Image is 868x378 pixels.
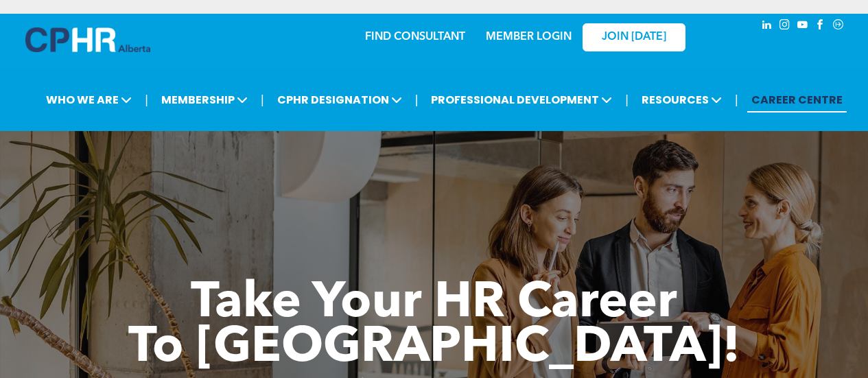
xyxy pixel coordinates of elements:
a: CAREER CENTRE [747,87,847,113]
img: A blue and white logo for cp alberta [25,27,150,52]
li: | [261,86,264,114]
a: facebook [813,17,828,36]
span: MEMBERSHIP [157,87,252,113]
span: JOIN [DATE] [602,31,666,44]
a: instagram [777,17,793,36]
span: WHO WE ARE [42,87,136,113]
li: | [415,86,419,114]
a: linkedin [760,17,775,36]
a: JOIN [DATE] [583,23,685,51]
span: To [GEOGRAPHIC_DATA]! [128,324,740,373]
a: FIND CONSULTANT [365,32,465,43]
li: | [625,86,629,114]
a: youtube [795,17,810,36]
li: | [735,86,738,114]
span: RESOURCES [637,87,726,113]
span: PROFESSIONAL DEVELOPMENT [427,87,616,113]
a: MEMBER LOGIN [486,32,572,43]
span: CPHR DESIGNATION [273,87,406,113]
a: Social network [831,17,846,36]
span: Take Your HR Career [191,279,677,329]
li: | [145,86,148,114]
